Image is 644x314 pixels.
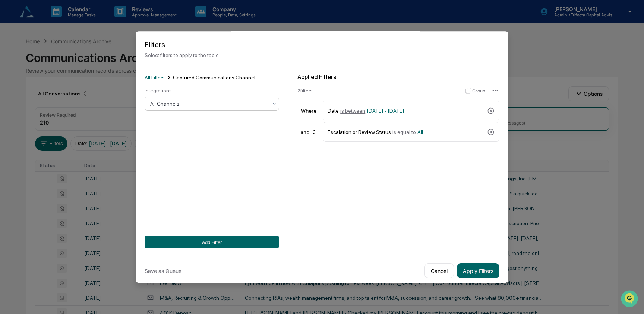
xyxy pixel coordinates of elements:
div: 🔎 [7,109,13,115]
span: Attestations [61,94,92,101]
h2: Filters [145,40,499,49]
button: Cancel [424,263,454,278]
span: Pylon [74,126,90,132]
a: 🗄️Attestations [51,91,95,104]
span: All [417,129,423,135]
a: Powered byPylon [53,126,90,132]
div: 2 filter s [297,88,460,94]
span: is between [340,108,365,114]
div: Applied Filters [297,73,499,81]
a: 🖐️Preclearance [4,91,51,104]
p: Select filters to apply to the table. [145,52,499,58]
p: How can we help? [7,16,136,28]
div: and [297,126,320,138]
div: 🗄️ [54,95,60,101]
button: Group [465,85,485,97]
span: Data Lookup [15,108,47,116]
button: Save as Queue [145,263,181,278]
div: Integrations [145,88,279,94]
button: Start new chat [127,59,136,68]
iframe: Open customer support [620,289,640,310]
a: 🔎Data Lookup [4,105,50,119]
div: We're available if you need us! [25,65,94,70]
span: All Filters [145,75,165,81]
span: Captured Communications Channel [173,75,255,81]
span: [DATE] - [DATE] [367,108,404,114]
span: Preclearance [15,94,48,101]
div: Where [297,108,320,114]
button: Add Filter [145,236,279,248]
button: Apply Filters [457,263,499,278]
div: Start new chat [25,57,122,65]
span: is equal to [392,129,416,135]
img: 1746055101610-c473b297-6a78-478c-a979-82029cc54cd1 [7,57,21,70]
div: 🖐️ [7,95,13,101]
div: Escalation or Review Status [328,125,484,138]
div: Date [328,104,484,117]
